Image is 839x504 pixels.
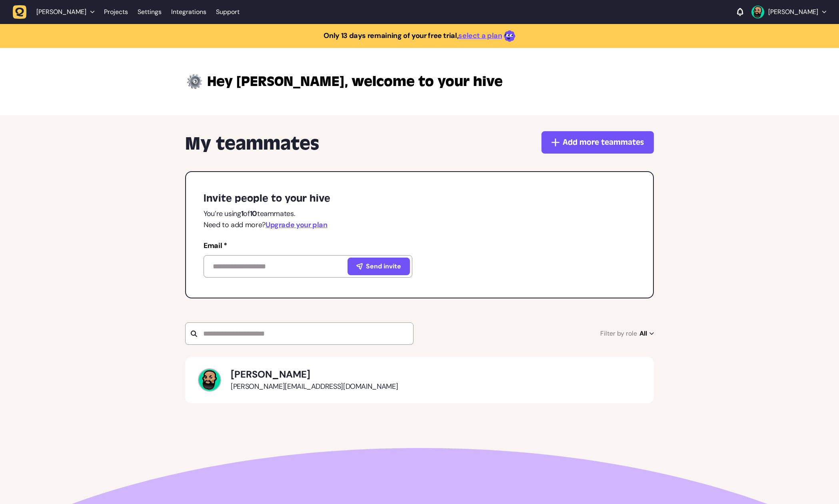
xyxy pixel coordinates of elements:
[204,240,412,251] label: Email *
[6,3,30,27] button: Open LiveChat chat widget
[768,8,818,16] p: [PERSON_NAME]
[366,263,401,270] span: Send invite
[563,137,644,148] span: Add more teammates
[204,208,635,219] p: You’re using of teammates.
[751,6,826,18] button: [PERSON_NAME]
[751,6,764,18] img: Gregory Stenson
[541,131,654,154] button: Add more teammates
[104,5,128,19] a: Projects
[231,381,398,392] p: greg@gregstenson.com
[324,31,458,40] strong: Only 13 days remaining of your free trial,
[207,72,348,91] span: Mojoh
[241,209,244,218] strong: 1
[36,8,86,16] span: Mojoh
[185,72,204,91] img: setting-img
[138,5,162,19] a: Settings
[204,192,635,205] h6: Invite people to your hive
[348,258,410,275] button: Send invite
[600,328,637,339] span: Filter by role
[204,220,266,230] span: Need to add more?
[458,31,502,40] a: select a plan
[171,5,206,19] a: Integrations
[639,328,654,339] span: All
[250,209,257,218] strong: 10
[504,30,515,42] img: emoji
[13,5,99,19] button: [PERSON_NAME]
[185,134,319,154] h5: My teammates
[266,220,328,230] span: Upgrade your plan
[216,8,240,16] a: Support
[231,368,398,381] h4: [PERSON_NAME]
[207,72,654,91] h1: welcome to your hive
